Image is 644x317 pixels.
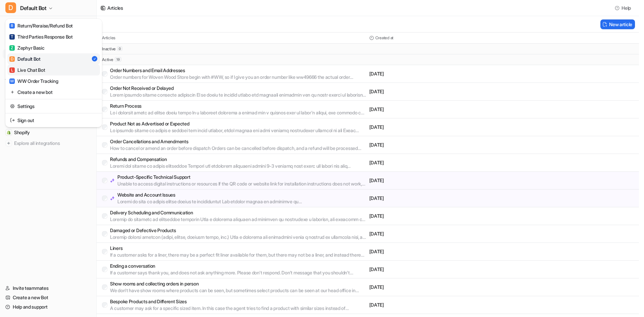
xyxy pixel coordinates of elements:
a: Settings [7,101,100,112]
div: Zephyr Basic [9,44,45,51]
div: Third Parties Response Bot [9,33,73,40]
span: Default Bot [20,3,47,13]
div: Default Bot [9,55,41,62]
a: Sign out [7,115,100,126]
span: T [9,34,15,40]
span: D [5,2,16,13]
span: L [9,67,15,73]
div: DDefault Bot [5,19,102,127]
a: Create a new bot [7,87,100,98]
div: WW Order Tracking [9,77,58,85]
span: W [9,78,15,84]
div: Live Chat Bot [9,66,45,73]
span: Z [9,45,15,51]
img: reset [10,89,15,96]
img: reset [10,117,15,124]
span: R [9,23,15,29]
img: reset [10,103,15,110]
span: D [9,56,15,62]
div: Return/Reraise/Refund Bot [9,22,73,29]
